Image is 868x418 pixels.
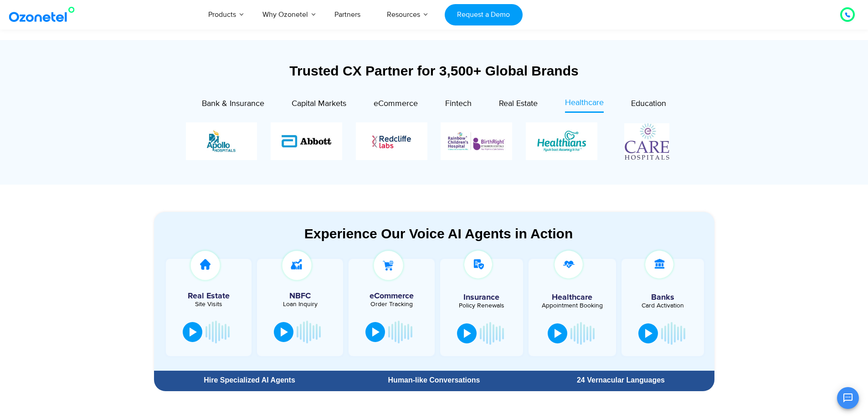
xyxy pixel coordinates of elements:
a: Request a Demo [445,4,523,25]
a: Real Estate [499,97,538,113]
span: Real Estate [499,99,538,109]
span: Education [631,99,666,109]
h5: Insurance [445,293,519,302]
div: Card Activation [626,302,700,309]
div: Appointment Booking [535,302,609,309]
span: Fintech [445,99,472,109]
h5: Banks [626,293,700,302]
span: Capital Markets [292,99,346,109]
span: eCommerce [374,99,418,109]
div: Loan Inquiry [262,301,339,307]
div: Policy Renewals [445,302,519,309]
div: Experience Our Voice AI Agents in Action [163,226,714,242]
a: Healthcare [565,97,604,113]
h5: Healthcare [535,293,609,302]
div: Trusted CX Partner for 3,500+ Global Brands [154,63,714,79]
h5: eCommerce [353,292,430,300]
button: Open chat [837,387,859,409]
h5: NBFC [262,292,339,300]
div: Human-like Conversations [345,377,523,384]
a: Capital Markets [292,97,346,113]
a: Fintech [445,97,472,113]
a: Education [631,97,666,113]
div: Image Carousel [186,122,683,160]
span: Healthcare [565,98,604,108]
div: 24 Vernacular Languages [532,377,709,384]
a: Bank & Insurance [202,97,264,113]
div: Site Visits [170,301,247,307]
span: Bank & Insurance [202,99,264,109]
a: eCommerce [374,97,418,113]
div: Order Tracking [353,301,430,307]
h5: Real Estate [170,292,247,300]
div: Hire Specialized AI Agents [159,377,341,384]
